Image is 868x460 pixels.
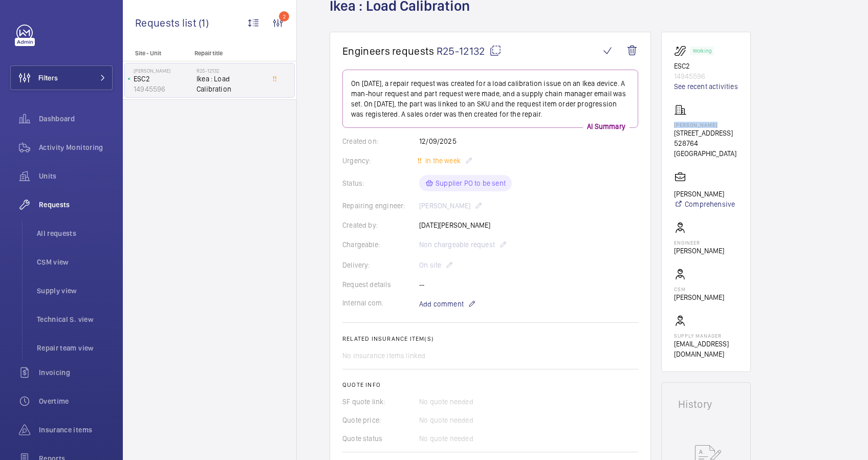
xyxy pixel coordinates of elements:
[674,61,738,71] p: ESC2
[693,49,711,53] p: Working
[10,65,113,90] button: Filters
[437,45,502,57] span: R25-12132
[342,381,638,388] h2: Quote info
[37,228,113,238] span: All requests
[674,239,724,246] p: Engineer
[38,73,58,83] span: Filters
[678,399,734,409] h1: History
[342,335,638,342] h2: Related insurance item(s)
[674,138,738,159] p: 528764 [GEOGRAPHIC_DATA]
[135,16,199,29] span: Requests list
[123,50,190,57] p: Site - Unit
[39,114,113,124] span: Dashboard
[134,74,192,84] p: ESC2
[674,128,738,138] p: [STREET_ADDRESS]
[674,333,738,339] p: Supply manager
[37,314,113,324] span: Technical S. view
[39,200,113,210] span: Requests
[37,286,113,296] span: Supply view
[37,257,113,267] span: CSM view
[194,50,262,57] p: Repair title
[39,367,113,378] span: Invoicing
[197,74,264,94] span: Ikea : Load Calibration
[419,299,464,309] span: Add comment
[134,68,192,74] p: [PERSON_NAME]
[674,286,724,292] p: CSM
[39,171,113,181] span: Units
[674,292,724,302] p: [PERSON_NAME]
[583,121,630,132] p: AI Summary
[39,142,113,152] span: Activity Monitoring
[342,45,435,57] span: Engineers requests
[674,246,724,256] p: [PERSON_NAME]
[674,81,738,92] a: See recent activities
[674,71,738,81] p: 14945596
[674,339,738,359] p: [EMAIL_ADDRESS][DOMAIN_NAME]
[674,199,735,209] a: Comprehensive
[39,396,113,406] span: Overtime
[351,78,630,119] p: On [DATE], a repair request was created for a load calibration issue on an Ikea device. A man-hou...
[37,343,113,353] span: Repair team view
[674,189,735,199] p: [PERSON_NAME]
[197,68,264,74] h2: R25-12132
[134,84,192,94] p: 14945596
[674,122,738,128] p: [PERSON_NAME]
[39,425,113,435] span: Insurance items
[674,45,690,57] img: escalator.svg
